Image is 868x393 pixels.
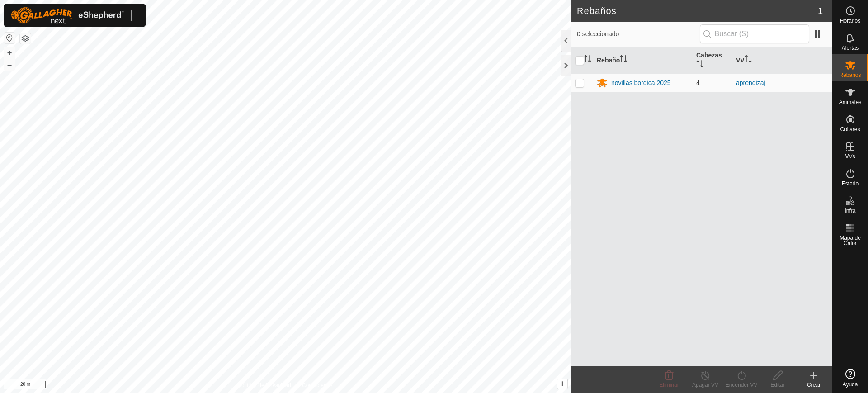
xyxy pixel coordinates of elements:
span: Rebaños [839,72,861,78]
span: Infra [844,208,855,213]
h2: Rebaños [577,5,818,16]
span: VVs [845,154,855,159]
a: aprendizaj [736,79,765,86]
th: Rebaño [593,47,693,74]
span: Collares [840,127,860,132]
p-sorticon: Activar para ordenar [620,57,627,64]
a: Contáctenos [302,381,332,389]
span: 0 seleccionado [577,29,700,39]
span: 4 [696,79,700,86]
span: Ayuda [843,382,858,387]
div: Editar [759,381,796,389]
th: Cabezas [693,47,732,74]
img: Logo Gallagher [11,7,124,24]
input: Buscar (S) [700,24,809,43]
span: Horarios [840,18,860,24]
a: Ayuda [832,365,868,391]
div: Crear [796,381,832,389]
p-sorticon: Activar para ordenar [584,57,591,64]
button: Capas del Mapa [20,33,31,44]
button: + [4,47,15,58]
div: Apagar VV [687,381,723,389]
div: novillas bordica 2025 [611,78,671,88]
div: Encender VV [723,381,759,389]
span: Mapa de Calor [835,235,866,246]
th: VV [732,47,832,74]
button: Restablecer Mapa [4,33,15,43]
button: i [557,379,567,389]
p-sorticon: Activar para ordenar [696,62,703,69]
span: Eliminar [659,382,679,388]
a: Política de Privacidad [239,381,291,389]
span: Estado [842,181,859,186]
span: Animales [839,99,861,105]
span: i [561,380,563,388]
button: – [4,59,15,70]
p-sorticon: Activar para ordenar [745,57,752,64]
span: 1 [818,4,823,18]
span: Alertas [842,45,859,51]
